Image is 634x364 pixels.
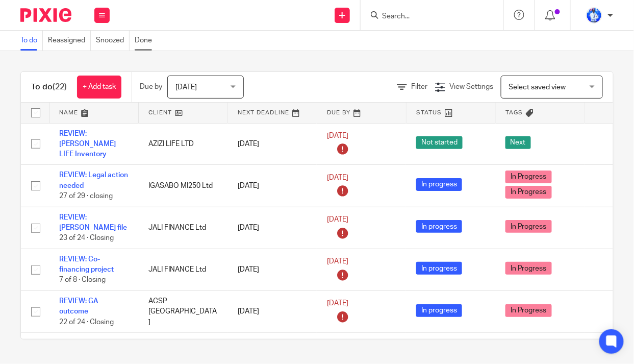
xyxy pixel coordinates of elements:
[416,220,462,233] span: In progress
[59,214,127,231] a: REVIEW: [PERSON_NAME] file
[53,83,67,91] span: (22)
[138,291,227,333] td: ACSP [GEOGRAPHIC_DATA]
[175,84,197,91] span: [DATE]
[20,31,43,51] a: To do
[138,249,227,290] td: JALI FINANCE Ltd
[327,216,348,223] span: [DATE]
[449,83,493,90] span: View Settings
[416,136,463,149] span: Not started
[227,165,317,207] td: [DATE]
[411,83,427,90] span: Filter
[138,123,227,165] td: AZIZI LIFE LTD
[509,84,566,91] span: Select saved view
[20,8,71,22] img: Pixie
[505,186,552,199] span: In Progress
[416,178,462,191] span: In progress
[59,235,114,242] span: 23 of 24 · Closing
[138,207,227,249] td: JALI FINANCE Ltd
[327,300,348,307] span: [DATE]
[505,171,552,183] span: In Progress
[327,174,348,181] span: [DATE]
[227,249,317,290] td: [DATE]
[416,262,462,275] span: In progress
[59,172,128,189] a: REVIEW: Legal action needed
[59,319,114,326] span: 22 of 24 · Closing
[48,31,91,51] a: Reassigned
[506,110,523,115] span: Tags
[505,304,552,317] span: In Progress
[586,7,602,23] img: WhatsApp%20Image%202022-01-17%20at%2010.26.43%20PM.jpeg
[96,31,130,51] a: Snoozed
[135,31,157,51] a: Done
[227,291,317,333] td: [DATE]
[227,123,317,165] td: [DATE]
[31,82,67,92] h1: To do
[77,76,121,99] a: + Add task
[227,207,317,249] td: [DATE]
[59,298,98,315] a: REVIEW: GA outcome
[59,192,113,200] span: 27 of 29 · closing
[59,277,106,284] span: 7 of 8 · Closing
[416,304,462,317] span: In progress
[505,136,531,149] span: Next
[505,220,552,233] span: In Progress
[59,256,114,273] a: REVIEW: Co-financing project
[505,262,552,275] span: In Progress
[59,130,116,158] a: REVIEW: [PERSON_NAME] LIFE Inventory
[327,132,348,139] span: [DATE]
[381,12,473,21] input: Search
[138,165,227,207] td: IGASABO MI250 Ltd
[327,258,348,265] span: [DATE]
[140,82,162,92] p: Due by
